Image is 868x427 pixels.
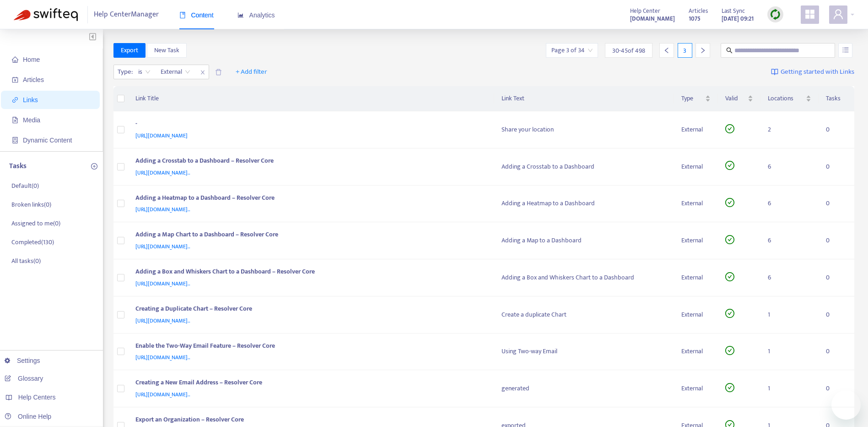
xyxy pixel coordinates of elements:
[135,205,190,214] span: [URL][DOMAIN_NAME]..
[819,370,854,407] td: 0
[781,67,854,77] span: Getting started with Links
[681,198,711,208] div: External
[135,341,484,353] div: Enable the Two-Way Email Feature – Resolver Core
[725,161,734,170] span: check-circle
[768,93,804,104] span: Locations
[725,346,734,355] span: check-circle
[819,148,854,186] td: 0
[842,47,849,53] span: unordered-list
[154,45,179,55] span: New Task
[11,256,41,266] p: All tasks ( 0 )
[760,334,819,371] td: 1
[771,68,778,76] img: image-link
[23,96,38,104] span: Links
[135,304,484,316] div: Creating a Duplicate Chart – Resolver Core
[229,65,274,79] button: + Add filter
[725,383,734,392] span: check-circle
[630,13,675,24] a: [DOMAIN_NAME]
[23,137,72,144] span: Dynamic Content
[135,156,484,168] div: Adding a Crosstab to a Dashboard – Resolver Core
[12,97,18,103] span: link
[804,9,815,20] span: appstore
[5,375,43,382] a: Glossary
[501,310,667,320] div: Create a duplicate Chart
[760,148,819,186] td: 6
[501,273,667,283] div: Adding a Box and Whiskers Chart to a Dashboard
[237,12,244,18] span: area-chart
[18,394,56,401] span: Help Centers
[725,272,734,281] span: check-circle
[9,161,27,172] p: Tasks
[135,168,190,177] span: [URL][DOMAIN_NAME]..
[135,390,190,399] span: [URL][DOMAIN_NAME]..
[161,65,190,79] span: External
[663,47,670,54] span: left
[501,235,667,246] div: Adding a Map to a Dashboard
[760,259,819,296] td: 6
[681,383,711,394] div: External
[630,14,675,24] strong: [DOMAIN_NAME]
[501,383,667,394] div: generated
[819,334,854,371] td: 0
[681,162,711,172] div: External
[725,124,734,133] span: check-circle
[726,47,733,54] span: search
[831,390,861,420] iframe: Button to launch messaging window
[678,43,692,58] div: 3
[128,86,494,111] th: Link Title
[760,222,819,259] td: 6
[725,198,734,207] span: check-circle
[23,116,40,124] span: Media
[12,117,18,123] span: file-image
[819,186,854,223] td: 0
[725,93,746,104] span: Valid
[819,259,854,296] td: 0
[700,47,706,54] span: right
[12,56,18,63] span: home
[135,415,484,427] div: Export an Organization – Resolver Core
[760,86,819,111] th: Locations
[819,86,854,111] th: Tasks
[147,43,187,58] button: New Task
[689,6,708,16] span: Articles
[760,370,819,407] td: 1
[501,162,667,172] div: Adding a Crosstab to a Dashboard
[135,193,484,205] div: Adding a Heatmap to a Dashboard – Resolver Core
[135,242,190,251] span: [URL][DOMAIN_NAME]..
[833,9,844,20] span: user
[14,8,78,21] img: Swifteq
[5,413,51,420] a: Online Help
[501,198,667,208] div: Adding a Heatmap to a Dashboard
[23,76,44,83] span: Articles
[23,56,40,63] span: Home
[689,14,701,24] strong: 1075
[135,131,188,140] span: [URL][DOMAIN_NAME]
[681,235,711,246] div: External
[138,65,151,79] span: is
[135,267,484,279] div: Adding a Box and Whiskers Chart to a Dashboard – Resolver Core
[718,86,760,111] th: Valid
[771,65,854,79] a: Getting started with Links
[630,6,660,16] span: Help Center
[11,181,39,191] p: Default ( 0 )
[681,273,711,283] div: External
[121,45,138,55] span: Export
[114,65,134,79] span: Type :
[722,14,754,24] strong: [DATE] 09:21
[760,186,819,223] td: 6
[197,67,209,78] span: close
[501,125,667,135] div: Share your location
[179,11,214,19] span: Content
[236,66,267,77] span: + Add filter
[94,6,159,23] span: Help Center Manager
[135,353,190,362] span: [URL][DOMAIN_NAME]..
[237,11,275,19] span: Analytics
[135,378,484,389] div: Creating a New Email Address – Resolver Core
[11,237,54,247] p: Completed ( 130 )
[11,200,51,209] p: Broken links ( 0 )
[725,309,734,318] span: check-circle
[681,310,711,320] div: External
[5,357,40,364] a: Settings
[135,119,484,131] div: -
[113,43,146,58] button: Export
